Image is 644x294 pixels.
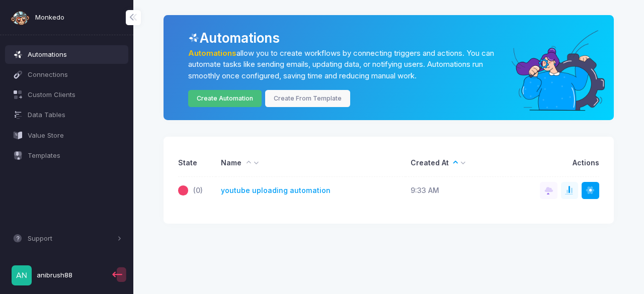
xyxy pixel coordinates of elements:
button: Support [5,230,129,248]
span: Templates [28,151,122,161]
th: State [178,150,216,177]
a: Monkedo [10,8,64,28]
td: 9:33 AM [406,177,511,204]
span: (0) [193,185,203,196]
a: anibrush88 [5,261,110,290]
a: youtube uploading automation [221,185,331,196]
div: Automations [188,28,599,48]
a: Automations [188,49,236,58]
a: Templates [5,146,129,164]
a: Create Automation [188,90,262,108]
p: allow you to create workflows by connecting triggers and actions. You can automate tasks like sen... [188,48,509,81]
span: Support [28,234,115,244]
a: Automations [5,45,129,63]
a: Value Store [5,126,129,144]
div: Created At [411,158,506,168]
span: anibrush88 [37,270,72,280]
span: Monkedo [35,13,64,23]
a: Custom Clients [5,86,129,104]
th: Actions [511,150,599,177]
span: Data Tables [28,110,122,120]
a: Create From Template [265,90,351,108]
a: Connections [5,65,129,83]
img: profile [12,265,32,285]
span: Custom Clients [28,90,122,100]
a: Data Tables [5,106,129,124]
span: Value Store [28,131,122,141]
span: Automations [28,50,122,60]
img: monkedo-logo-dark.png [10,8,30,28]
div: Name [221,158,400,168]
span: Connections [28,70,122,80]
